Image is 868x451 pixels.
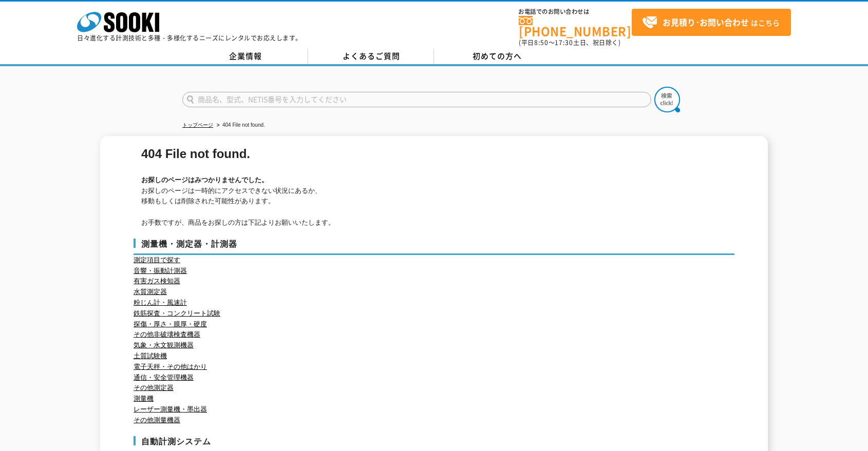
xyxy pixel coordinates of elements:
[134,320,207,328] a: 探傷・厚さ・膜厚・硬度
[182,49,308,64] a: 企業情報
[134,352,167,360] a: 土質試験機
[134,239,734,255] h3: 測量機・測定器・計測器
[134,374,194,381] a: 通信・安全管理機器
[134,256,180,264] a: 測定項目で探す
[473,50,522,62] span: 初めての方へ
[77,35,302,41] p: 日々進化する計測技術と多種・多様化するニーズにレンタルでお応えします。
[134,288,167,296] a: 水質測定器
[134,416,180,424] a: その他測量機器
[134,277,180,285] a: 有害ガス検知器
[519,9,632,15] span: お電話でのお問い合わせは
[308,49,434,64] a: よくあるご質問
[134,384,174,391] a: その他測定器
[134,363,207,370] a: 電子天秤・その他はかり
[663,16,749,28] strong: お見積り･お問い合わせ
[519,16,632,37] a: [PHONE_NUMBER]
[434,49,560,64] a: 初めての方へ
[134,405,207,413] a: レーザー測量機・墨出器
[654,87,680,112] img: btn_search.png
[555,38,573,47] span: 17:30
[519,38,620,47] span: (平日 ～ 土日、祝日除く)
[134,330,200,338] a: その他非破壊検査機器
[182,122,213,128] a: トップページ
[642,15,780,30] span: はこちら
[134,299,187,306] a: 粉じん計・風速計
[134,309,220,317] a: 鉄筋探査・コンクリート試験
[134,267,187,274] a: 音響・振動計測器
[632,9,791,36] a: お見積り･お問い合わせはこちら
[215,120,265,131] li: 404 File not found.
[134,395,154,402] a: 測量機
[134,341,194,349] a: 気象・水文観測機器
[182,92,651,107] input: 商品名、型式、NETIS番号を入力してください
[141,186,729,228] p: お探しのページは一時的にアクセスできない状況にあるか、 移動もしくは削除された可能性があります。 お手数ですが、商品をお探しの方は下記よりお願いいたします。
[141,149,729,160] h1: 404 File not found.
[141,175,729,186] h2: お探しのページはみつかりませんでした。
[534,38,549,47] span: 8:50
